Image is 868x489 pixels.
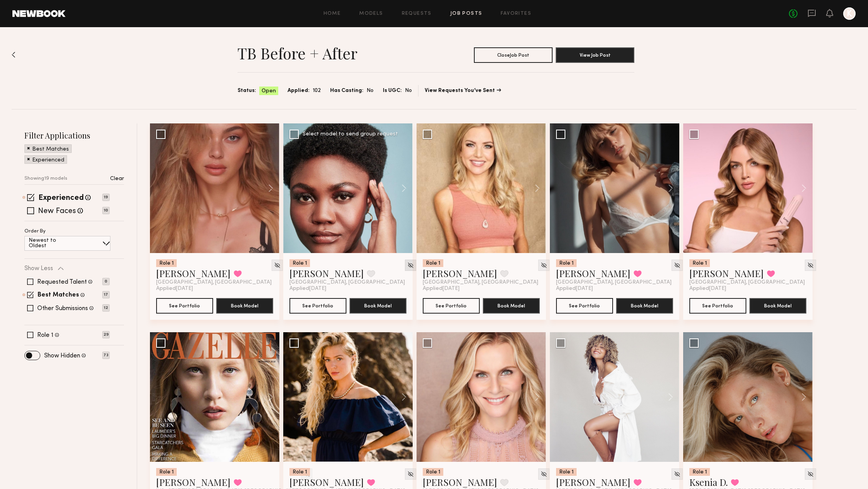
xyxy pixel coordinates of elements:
span: [GEOGRAPHIC_DATA], [GEOGRAPHIC_DATA] [689,279,805,286]
div: Role 1 [556,468,577,476]
a: Book Model [350,302,406,309]
label: Best Matches [38,292,79,298]
a: [PERSON_NAME] [156,267,231,279]
span: Open [262,87,276,95]
a: Book Model [216,302,273,309]
label: Role 1 [37,332,53,338]
label: Other Submissions [37,305,88,312]
div: Role 1 [689,259,710,267]
button: Book Model [350,298,406,314]
div: Role 1 [556,259,577,267]
button: See Portfolio [689,298,746,314]
img: Unhide Model [407,262,414,269]
img: Unhide Model [541,262,547,269]
div: Applied [DATE] [689,286,806,292]
h1: TB Before + After [238,43,357,63]
span: Is UGC: [383,87,402,95]
div: Applied [DATE] [156,286,273,292]
a: [PERSON_NAME] [423,476,497,488]
p: Show Less [24,265,53,272]
button: Book Model [616,298,673,314]
div: Applied [DATE] [556,286,673,292]
div: Role 1 [289,259,310,267]
p: Experienced [32,158,64,163]
div: Role 1 [289,468,310,476]
a: K [843,7,856,20]
a: Models [359,11,383,16]
p: 73 [102,352,110,359]
span: 102 [313,87,321,95]
button: Book Model [216,298,273,314]
button: See Portfolio [289,298,346,314]
a: [PERSON_NAME] [689,267,764,279]
button: Book Model [483,298,540,314]
a: Book Model [749,302,806,309]
a: [PERSON_NAME] [156,476,231,488]
button: View Job Post [556,47,634,63]
p: 12 [102,304,110,312]
p: Newest to Oldest [29,238,75,249]
span: No [367,87,374,95]
p: Clear [110,176,124,182]
span: [GEOGRAPHIC_DATA], [GEOGRAPHIC_DATA] [556,279,672,286]
button: See Portfolio [423,298,480,314]
div: Role 1 [423,468,443,476]
a: [PERSON_NAME] [423,267,497,279]
h2: Filter Applications [24,130,124,140]
div: Role 1 [689,468,710,476]
label: New Faces [38,208,76,215]
img: Back to previous page [12,52,15,58]
p: Showing 19 models [24,176,67,181]
span: No [405,87,412,95]
img: Unhide Model [407,471,414,477]
a: Book Model [616,302,673,309]
p: 17 [102,291,110,298]
a: View Requests You’ve Sent [425,88,501,94]
button: See Portfolio [556,298,613,314]
button: CloseJob Post [474,47,553,63]
p: 19 [102,194,110,201]
div: Role 1 [156,259,177,267]
span: [GEOGRAPHIC_DATA], [GEOGRAPHIC_DATA] [289,279,405,286]
a: Favorites [501,11,531,16]
a: Job Posts [450,11,482,16]
img: Unhide Model [541,471,547,477]
span: [GEOGRAPHIC_DATA], [GEOGRAPHIC_DATA] [423,279,538,286]
a: [PERSON_NAME] [556,267,630,279]
div: Role 1 [156,468,177,476]
span: Has Casting: [330,87,363,95]
a: Book Model [483,302,540,309]
button: Book Model [749,298,806,314]
a: [PERSON_NAME] [289,267,364,279]
label: Experienced [38,194,84,202]
span: Status: [238,87,256,95]
p: Best Matches [32,147,69,152]
span: Applied: [288,87,310,95]
a: Ksenia D. [689,476,728,488]
label: Show Hidden [44,353,80,359]
img: Unhide Model [807,471,814,477]
p: Order By [24,229,46,234]
a: Home [324,11,341,16]
img: Unhide Model [674,471,680,477]
img: Unhide Model [274,262,281,269]
div: Applied [DATE] [423,286,540,292]
img: Unhide Model [674,262,680,269]
a: [PERSON_NAME] [289,476,364,488]
span: [GEOGRAPHIC_DATA], [GEOGRAPHIC_DATA] [156,279,272,286]
div: Applied [DATE] [289,286,406,292]
p: 29 [102,331,110,338]
div: Select model to send group request [303,132,398,137]
img: Unhide Model [807,262,814,269]
button: See Portfolio [156,298,213,314]
p: 10 [102,207,110,214]
a: Requests [402,11,432,16]
a: [PERSON_NAME] [556,476,630,488]
div: Role 1 [423,259,443,267]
